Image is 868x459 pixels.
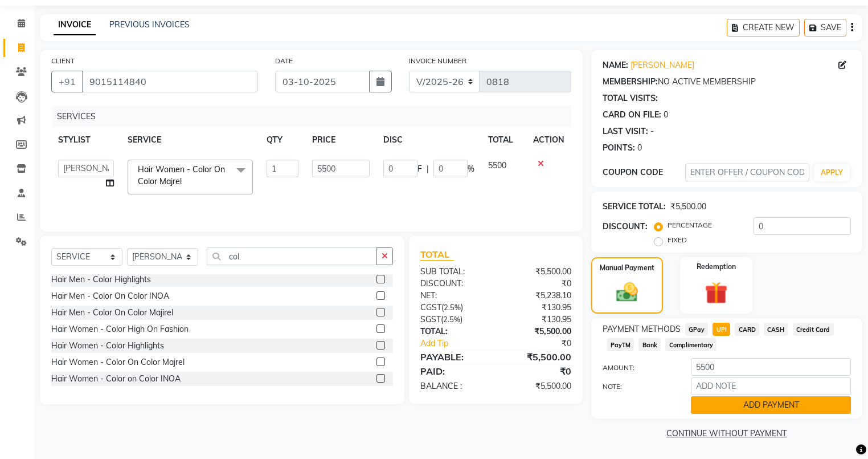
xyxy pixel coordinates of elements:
div: Hair Women - Color Highlights [51,340,164,352]
span: GPay [685,323,709,336]
div: ₹0 [510,338,580,350]
label: PERCENTAGE [668,220,712,230]
input: Search or Scan [207,247,377,265]
span: % [468,163,474,175]
div: ₹5,500.00 [496,326,579,338]
label: FIXED [668,235,687,245]
span: Complimentary [665,338,716,351]
span: CARD [735,323,759,336]
div: ₹5,500.00 [496,380,579,392]
span: SGST [420,314,441,324]
button: CREATE NEW [727,19,800,36]
label: Redemption [697,262,736,272]
div: ₹130.95 [496,302,579,314]
div: BALANCE : [412,380,496,392]
span: Hair Women - Color On Color Majrel [138,164,225,186]
div: NET: [412,290,496,302]
div: 0 [664,109,668,121]
a: Add Tip [412,338,510,350]
span: PAYMENT METHODS [603,323,681,335]
div: ₹5,500.00 [496,350,579,364]
div: SERVICES [52,106,580,127]
label: Manual Payment [600,263,654,273]
div: Hair Women - Color on Color INOA [51,373,181,385]
div: - [650,125,654,137]
span: F [417,163,422,175]
input: ENTER OFFER / COUPON CODE [685,164,809,181]
div: TOTAL VISITS: [603,92,658,104]
th: STYLIST [51,127,121,153]
img: _gift.svg [698,279,735,307]
button: SAVE [804,19,846,36]
input: SEARCH BY NAME/MOBILE/EMAIL/CODE [82,71,258,92]
div: ( ) [412,302,496,314]
span: Credit Card [793,323,834,336]
div: 0 [637,142,642,154]
div: CARD ON FILE: [603,109,661,121]
div: Hair Women - Color High On Fashion [51,323,189,335]
div: DISCOUNT: [412,278,496,290]
div: Hair Men - Color On Color Majirel [51,307,173,319]
th: ACTION [526,127,571,153]
input: ADD NOTE [691,377,851,395]
span: TOTAL [420,249,454,261]
span: CGST [420,302,441,312]
div: SERVICE TOTAL: [603,201,666,213]
label: CLIENT [51,56,75,66]
a: x [182,176,187,186]
a: INVOICE [54,15,96,35]
div: Hair Men - Color On Color INOA [51,290,169,302]
div: MEMBERSHIP: [603,76,658,88]
div: SUB TOTAL: [412,266,496,278]
div: ( ) [412,314,496,326]
div: POINTS: [603,142,635,154]
a: CONTINUE WITHOUT PAYMENT [593,428,860,440]
div: NO ACTIVE MEMBERSHIP [603,76,851,88]
div: ₹5,500.00 [670,201,706,213]
span: 2.5% [444,303,461,312]
a: [PERSON_NAME] [630,59,694,71]
div: ₹0 [496,364,579,378]
span: Bank [638,338,661,351]
span: 5500 [488,160,506,170]
span: 2.5% [443,315,460,324]
label: AMOUNT: [594,363,682,373]
span: UPI [713,323,730,336]
th: DISC [376,127,481,153]
button: APPLY [814,164,850,181]
div: COUPON CODE [603,166,685,178]
a: PREVIOUS INVOICES [109,19,190,30]
th: PRICE [305,127,376,153]
span: | [427,163,429,175]
span: PayTM [607,338,634,351]
div: LAST VISIT: [603,125,648,137]
img: _cash.svg [609,280,645,305]
button: ADD PAYMENT [691,396,851,414]
div: ₹5,238.10 [496,290,579,302]
span: CASH [764,323,788,336]
div: ₹130.95 [496,314,579,326]
div: Hair Women - Color On Color Majrel [51,356,185,368]
div: PAID: [412,364,496,378]
th: TOTAL [481,127,526,153]
th: QTY [260,127,305,153]
input: AMOUNT [691,358,851,376]
div: PAYABLE: [412,350,496,364]
div: TOTAL: [412,326,496,338]
div: NAME: [603,59,628,71]
th: SERVICE [121,127,260,153]
div: DISCOUNT: [603,221,648,233]
div: ₹5,500.00 [496,266,579,278]
label: DATE [275,56,293,66]
div: Hair Men - Color Highlights [51,274,151,286]
label: NOTE: [594,381,682,392]
label: INVOICE NUMBER [409,56,466,66]
div: ₹0 [496,278,579,290]
button: +91 [51,71,83,92]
